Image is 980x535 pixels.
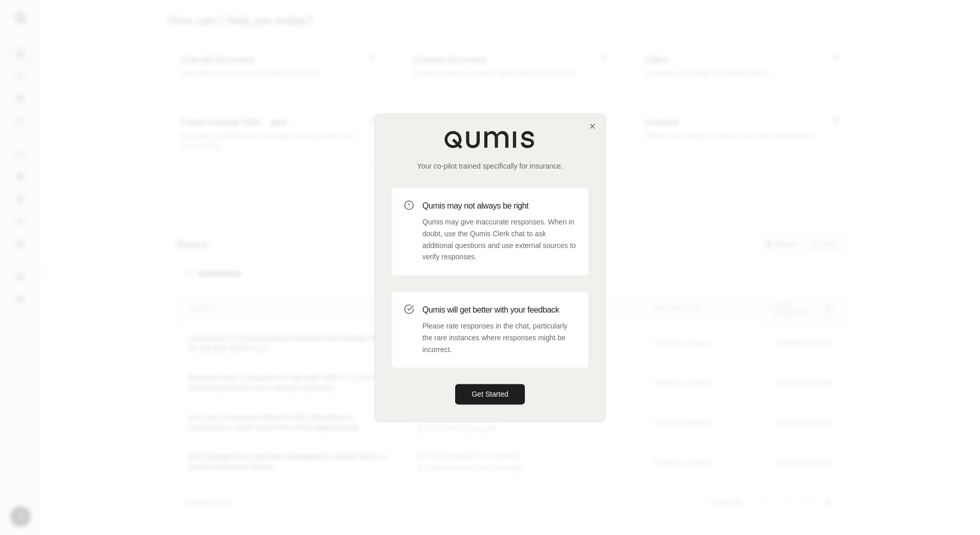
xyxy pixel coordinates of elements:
button: Get Started [455,384,525,405]
p: Your co-pilot trained specifically for insurance. [392,161,588,171]
h3: Qumis will get better with your feedback [422,304,576,316]
img: Qumis Logo [444,130,536,149]
p: Qumis may give inaccurate responses. When in doubt, use the Qumis Clerk chat to ask additional qu... [422,216,576,263]
h3: Qumis may not always be right [422,200,576,212]
p: Please rate responses in the chat, particularly the rare instances where responses might be incor... [422,320,576,355]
